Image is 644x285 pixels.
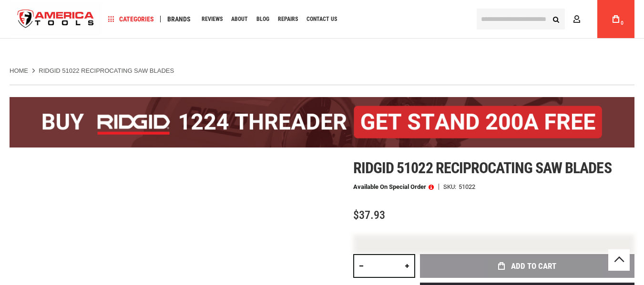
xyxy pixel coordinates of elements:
span: Repairs [278,16,298,22]
span: 0 [621,20,624,26]
a: About [227,13,252,26]
strong: RIDGID 51022 RECIPROCATING SAW BLADES [39,67,174,74]
strong: SKU [443,184,459,190]
span: About [231,16,248,22]
a: store logo [10,1,102,37]
a: Home [10,67,28,75]
span: Blog [256,16,269,22]
button: Search [547,10,565,28]
a: Brands [163,13,195,26]
a: Repairs [274,13,302,26]
span: Categories [108,16,154,22]
img: BOGO: Buy the RIDGID® 1224 Threader (26092), get the 92467 200A Stand FREE! [10,97,634,147]
a: Blog [252,13,274,26]
div: 51022 [459,184,475,190]
a: Contact Us [302,13,341,26]
a: Reviews [197,13,227,26]
img: America Tools [10,1,102,37]
p: Available on Special Order [353,184,434,190]
span: Ridgid 51022 reciprocating saw blades [353,159,611,177]
a: Categories [104,13,158,26]
span: $37.93 [353,208,385,222]
span: Reviews [202,16,223,22]
span: Contact Us [307,16,337,22]
span: Brands [167,16,191,22]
